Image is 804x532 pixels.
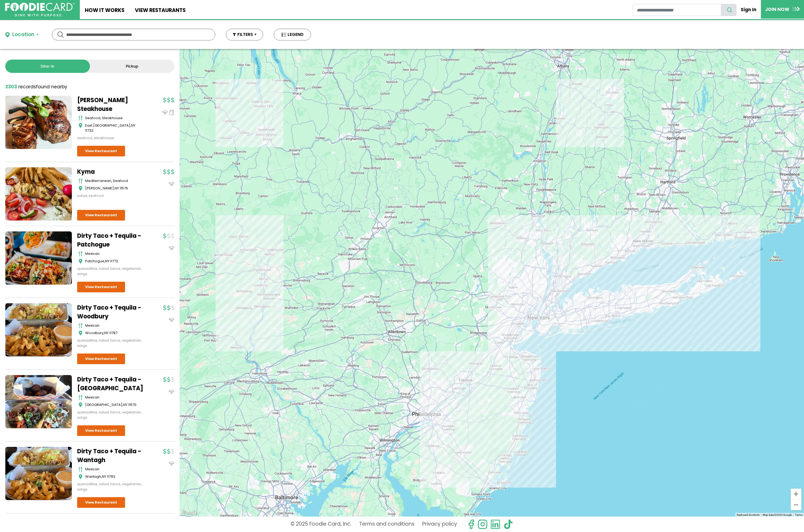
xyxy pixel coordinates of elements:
img: map_icon.svg [78,402,82,408]
a: Open this area in Google Maps (opens a new window) [181,510,198,517]
img: dinein_icon.svg [169,181,174,187]
span: NY [115,186,119,191]
span: [PERSON_NAME] [85,186,114,191]
img: cutlery_icon.svg [78,323,82,328]
p: © 2025 Foodie Card, Inc. [291,519,351,529]
div: , [85,123,144,133]
svg: check us out on facebook [466,519,476,529]
span: NY [123,402,127,407]
input: restaurant search [633,4,721,16]
div: seafood, steakhouse [85,115,144,121]
img: dinein_icon.svg [169,461,174,466]
span: 11570 [128,402,136,407]
span: records [18,84,36,90]
span: NY [102,474,106,479]
span: [GEOGRAPHIC_DATA] [85,402,122,407]
span: NY [131,123,135,128]
button: LEGEND [274,29,311,40]
div: , [85,330,144,336]
a: View Restaurant [77,354,125,364]
div: mexican [85,395,144,400]
div: quesadillas, salad, tacos, vegetarian, wings [77,481,144,492]
button: FILTERS [226,29,263,40]
img: cutlery_icon.svg [78,251,82,256]
div: seafood, steakhouse [77,135,144,141]
a: Kyma [77,167,144,176]
img: Google [181,510,198,517]
a: View Restaurant [77,497,125,508]
a: Pickup [90,60,175,73]
img: linkedin.svg [490,519,500,529]
div: , [85,186,144,191]
img: tiktok.svg [503,519,513,529]
a: Dine-in [5,60,90,73]
div: mexican [85,251,144,256]
img: cutlery_icon.svg [78,467,82,472]
img: cutlery_icon.svg [78,115,82,121]
span: 11797 [109,330,117,335]
a: Dirty Taco + Tequila - Patchogue [77,231,144,249]
div: quesadillas, salad, tacos, vegetarian, wings [77,266,144,276]
img: dinein_icon.svg [169,389,174,394]
img: cutlery_icon.svg [78,395,82,400]
img: map_icon.svg [78,186,82,191]
span: 11772 [110,259,118,264]
div: , [85,259,144,264]
div: mediterranean, seafood [85,178,144,184]
img: FoodieCard; Eat, Drink, Save, Donate [5,3,75,17]
a: Terms [795,513,802,516]
img: map_icon.svg [78,123,82,128]
button: Zoom out [791,500,801,510]
img: map_icon.svg [78,259,82,264]
img: dinein_icon.svg [169,246,174,251]
a: View Restaurant [77,425,125,436]
div: found nearby [5,84,67,90]
span: NY [105,259,109,264]
button: Keyboard shortcuts [737,513,760,517]
div: salad, seafood [77,193,144,198]
a: View Restaurant [77,146,125,156]
a: Dirty Taco + Tequila - Wantagh [77,447,144,464]
button: search [721,4,736,16]
img: dinein_icon.svg [169,317,174,323]
img: cutlery_icon.svg [78,178,82,184]
a: View Restaurant [77,210,125,221]
span: Map data ©2025 Google [763,513,792,516]
a: Dirty Taco + Tequila - [GEOGRAPHIC_DATA] [77,375,144,393]
span: 11576 [120,186,128,191]
span: Woodbury [85,330,103,335]
div: quesadillas, salad, tacos, vegetarian, wings [77,410,144,420]
a: [PERSON_NAME] Steakhouse [77,96,144,113]
div: quesadillas, salad, tacos, vegetarian, wings [77,338,144,348]
div: mexican [85,467,144,472]
img: dinein_icon.svg [162,110,168,115]
div: Location [12,31,34,39]
a: Dirty Taco + Tequila - Woodbury [77,303,144,321]
div: , [85,402,144,408]
span: Wantagh [85,474,101,479]
button: Zoom in [791,489,801,499]
button: Location [5,31,39,39]
img: map_icon.svg [78,474,82,479]
a: Sign In [736,4,761,15]
span: 11793 [107,474,115,479]
span: 11732 [85,128,93,133]
div: , [85,474,144,479]
img: map_icon.svg [78,330,82,336]
a: View Restaurant [77,282,125,292]
strong: 2303 [5,84,17,90]
span: Patchogue [85,259,104,264]
span: East [GEOGRAPHIC_DATA] [85,123,130,128]
img: pickup_icon.svg [169,110,174,115]
a: Privacy policy [422,519,457,529]
span: NY [104,330,109,335]
a: Terms and conditions [359,519,415,529]
div: mexican [85,323,144,328]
